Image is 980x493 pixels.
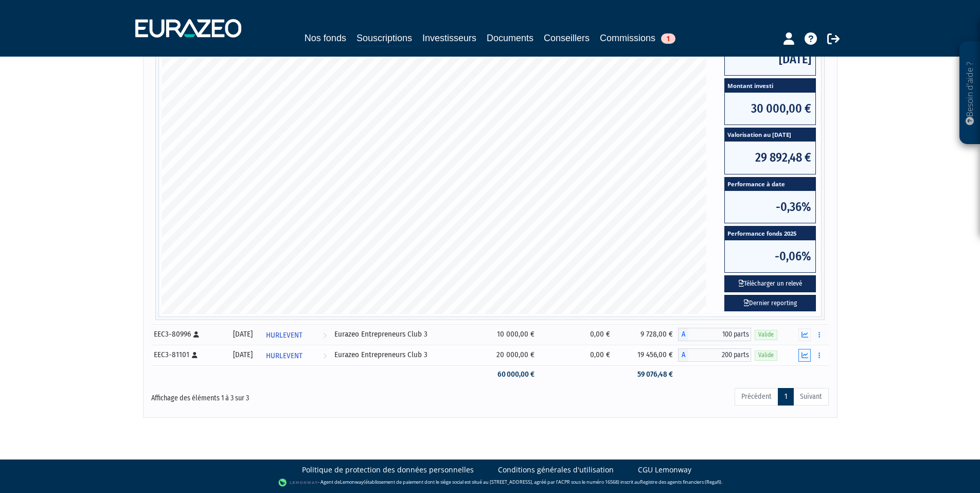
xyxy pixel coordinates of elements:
[725,128,815,142] span: Valorisation au [DATE]
[262,324,330,345] a: HURLEVENT
[688,348,751,362] span: 200 parts
[151,387,425,403] div: Affichage des éléments 1 à 3 sur 3
[357,31,412,47] a: Souscriptions
[323,346,327,365] i: Voir l'investisseur
[278,478,318,488] img: logo-lemonway.png
[487,31,533,45] a: Documents
[540,345,616,365] td: 0,00 €
[755,350,777,360] span: Valide
[302,465,474,475] a: Politique de protection des données personnelles
[334,349,470,360] div: Eurazeo Entrepreneurs Club 3
[266,346,302,365] span: HURLEVENT
[615,345,678,365] td: 19 456,00 €
[678,328,751,341] div: A - Eurazeo Entrepreneurs Club 3
[755,330,777,340] span: Valide
[498,465,614,475] a: Conditions générales d'utilisation
[10,478,970,488] div: - Agent de (établissement de paiement dont le siège social est situé au [STREET_ADDRESS], agréé p...
[323,326,327,345] i: Voir l'investisseur
[227,349,258,360] div: [DATE]
[725,79,815,93] span: Montant investi
[305,31,346,45] a: Nos fonds
[227,329,258,340] div: [DATE]
[724,295,816,312] a: Dernier reporting
[615,365,678,383] td: 59 076,48 €
[725,191,815,223] span: -0,36%
[615,324,678,345] td: 9 728,00 €
[725,142,815,173] span: 29 892,48 €
[725,226,815,240] span: Performance fonds 2025
[262,345,330,365] a: HURLEVENT
[544,31,590,45] a: Conseillers
[340,479,364,485] a: Lemonway
[422,31,476,45] a: Investisseurs
[678,348,751,362] div: A - Eurazeo Entrepreneurs Club 3
[778,388,794,406] a: 1
[192,352,198,358] i: [Français] Personne physique
[725,240,815,272] span: -0,06%
[678,348,688,362] span: A
[688,328,751,341] span: 100 parts
[964,47,976,139] p: Besoin d'aide ?
[724,275,816,292] button: Télécharger un relevé
[725,178,815,191] span: Performance à date
[135,19,241,38] img: 1732889491-logotype_eurazeo_blanc_rvb.png
[725,93,815,125] span: 30 000,00 €
[473,365,539,383] td: 60 000,00 €
[540,324,616,345] td: 0,00 €
[334,329,470,340] div: Eurazeo Entrepreneurs Club 3
[638,465,691,475] a: CGU Lemonway
[154,349,221,360] div: EEC3-81101
[725,43,815,75] span: [DATE]
[193,331,199,338] i: [Français] Personne physique
[154,329,221,340] div: EEC3-80996
[640,479,721,485] a: Registre des agents financiers (Regafi)
[678,328,688,341] span: A
[266,326,302,345] span: HURLEVENT
[473,324,539,345] td: 10 000,00 €
[600,31,675,45] a: Commissions1
[473,345,539,365] td: 20 000,00 €
[661,33,675,44] span: 1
